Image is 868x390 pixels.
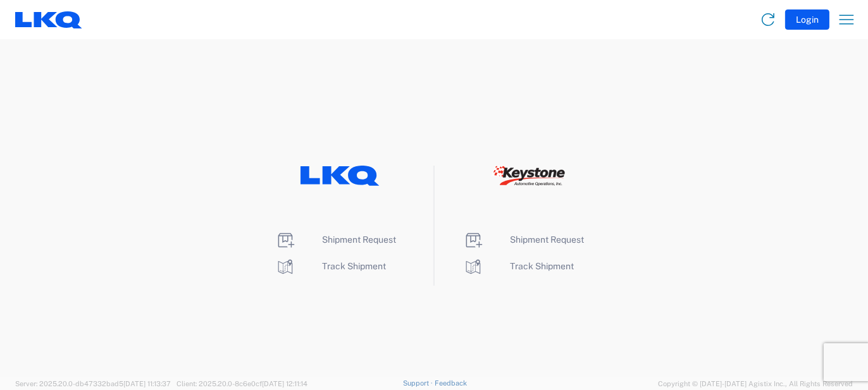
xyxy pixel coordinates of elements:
button: Login [785,9,829,30]
a: Track Shipment [275,261,386,271]
span: Track Shipment [322,261,386,271]
span: Track Shipment [510,261,574,271]
a: Feedback [435,379,467,387]
span: [DATE] 11:13:37 [123,380,171,387]
span: Shipment Request [510,235,584,245]
span: Server: 2025.20.0-db47332bad5 [15,380,171,387]
a: Support [403,379,435,387]
a: Shipment Request [275,235,396,245]
a: Track Shipment [463,261,574,271]
a: Shipment Request [463,235,584,245]
span: [DATE] 12:11:14 [262,380,307,387]
span: Client: 2025.20.0-8c6e0cf [177,380,307,387]
span: Shipment Request [322,235,396,245]
span: Copyright © [DATE]-[DATE] Agistix Inc., All Rights Reserved [658,378,853,389]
